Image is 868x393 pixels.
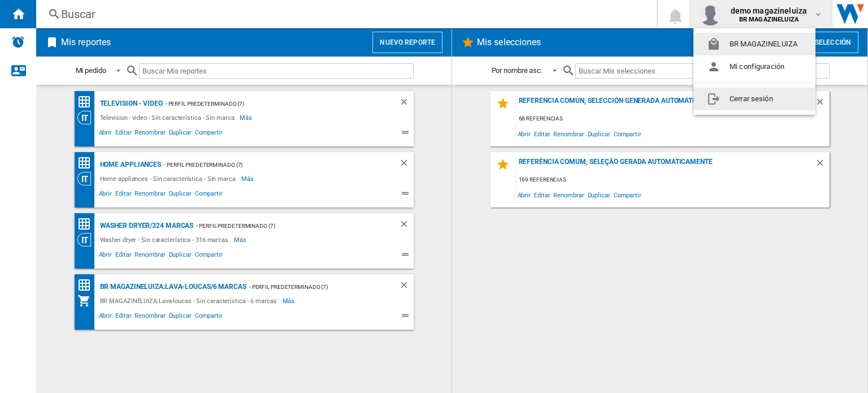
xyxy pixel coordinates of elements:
button: Cerrar sesión [693,88,815,110]
button: Mi configuración [693,55,815,78]
button: BR MAGAZINELUIZA [693,33,815,55]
